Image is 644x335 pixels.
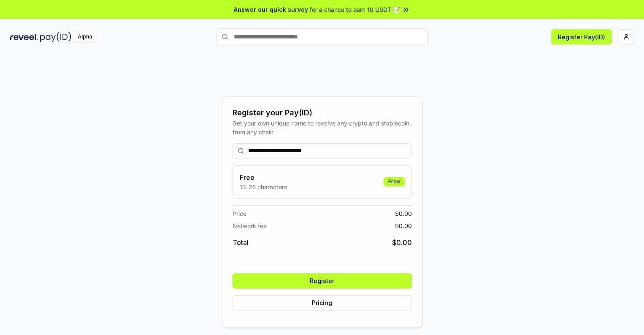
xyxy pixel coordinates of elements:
[73,32,97,42] div: Alpha
[233,237,249,248] span: Total
[233,209,246,218] span: Price
[233,273,412,289] button: Register
[40,32,71,42] img: pay_id
[233,119,412,136] div: Get your own unique name to receive any crypto and stablecoin, from any chain
[233,221,267,230] span: Network fee
[10,32,38,42] img: reveel_dark
[384,177,405,186] div: Free
[551,29,612,44] button: Register Pay(ID)
[392,237,412,248] span: $ 0.00
[240,182,287,191] p: 13-25 characters
[395,221,412,230] span: $ 0.00
[233,107,412,119] div: Register your Pay(ID)
[240,172,287,182] h3: Free
[310,5,400,14] span: for a chance to earn 10 USDT 📝
[395,209,412,218] span: $ 0.00
[233,295,412,310] button: Pricing
[234,5,308,14] span: Answer our quick survey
